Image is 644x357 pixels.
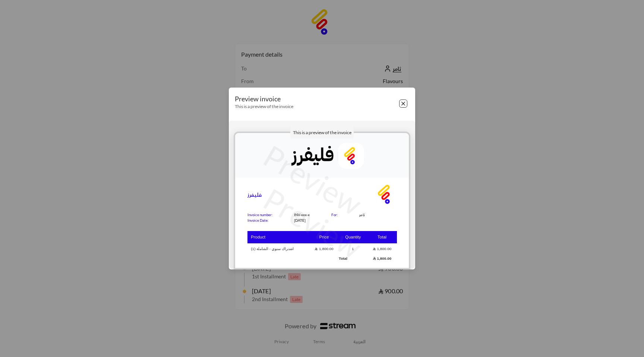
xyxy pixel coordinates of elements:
[255,133,370,225] p: Preview
[247,230,397,263] table: Products
[247,244,310,254] td: اشتراك سنوي - الشاملة (1)
[399,99,407,108] button: Close
[247,218,272,223] p: Invoice Date:
[247,231,310,243] th: Product
[247,191,262,199] p: فليفرز
[375,184,397,206] img: Logo
[309,244,339,254] td: 1,800.00
[367,231,397,243] th: Total
[235,133,409,178] img: headerflavours%20%281%29_nwpgo.png
[247,212,272,218] p: Invoice number:
[367,255,397,262] td: 1,800.00
[255,177,370,269] p: Preview
[235,95,293,103] p: Preview invoice
[359,212,397,218] p: ثامر
[290,127,354,139] p: This is a preview of the invoice
[367,244,397,254] td: 1,800.00
[235,104,293,110] p: This is a preview of the invoice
